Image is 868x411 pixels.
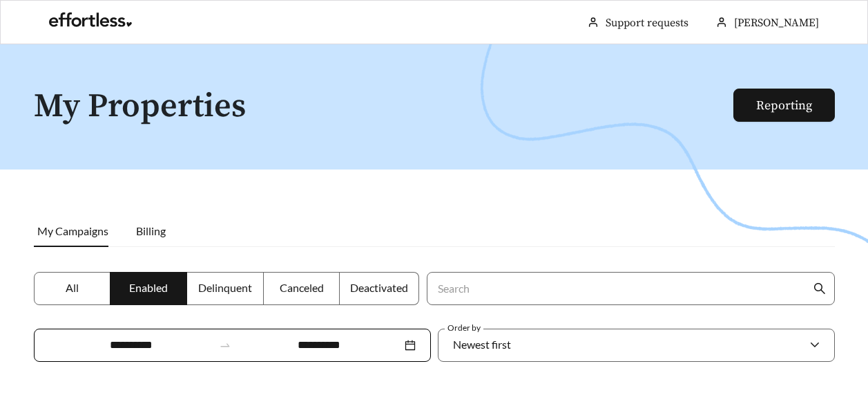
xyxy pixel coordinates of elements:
span: to [219,339,231,351]
span: Billing [136,224,166,237]
span: Canceled [280,281,324,294]
a: Reporting [756,98,812,113]
span: Newest first [453,338,511,351]
h1: My Properties [34,89,735,125]
a: Support requests [606,16,688,30]
span: swap-right [219,339,231,351]
span: [PERSON_NAME] [734,16,819,30]
span: Enabled [129,281,168,294]
span: All [66,281,79,294]
span: Deactivated [350,281,408,294]
span: search [813,282,826,295]
span: Delinquent [198,281,252,294]
button: Reporting [733,89,835,122]
span: My Campaigns [37,224,108,237]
